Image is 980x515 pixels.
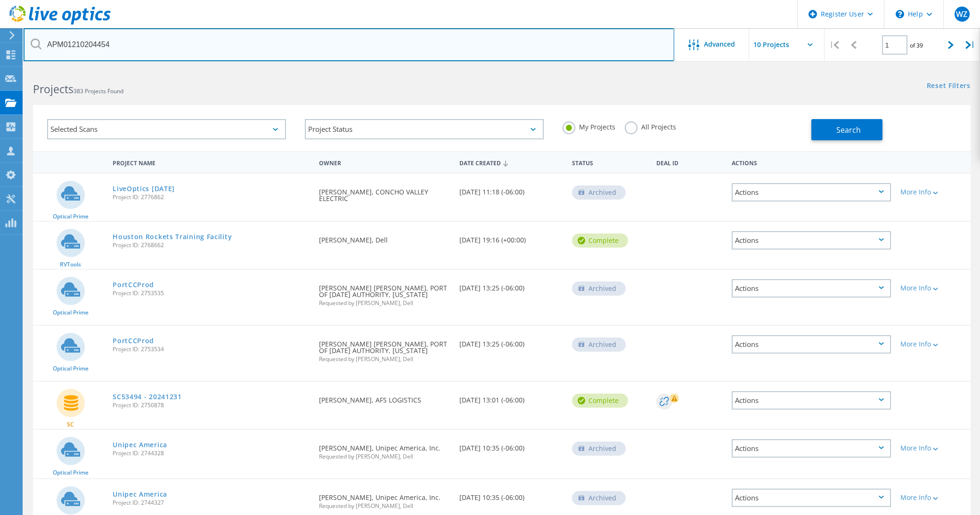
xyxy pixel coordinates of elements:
span: Project ID: 2744328 [113,451,310,456]
div: [PERSON_NAME], CONCHO VALLEY ELECTRIC [314,174,455,211]
div: Owner [314,153,455,171]
div: [PERSON_NAME], Unipec America, Inc. [314,430,455,469]
div: More Info [900,285,966,291]
div: Selected Scans [47,119,286,139]
div: Complete [572,394,628,408]
div: | [825,28,844,62]
span: Requested by [PERSON_NAME], Dell [319,356,450,362]
button: Search [811,119,882,140]
div: [PERSON_NAME] [PERSON_NAME], PORT OF [DATE] AUTHORITY, [US_STATE] [314,326,455,371]
div: Actions [732,231,891,249]
div: [DATE] 13:01 (-06:00) [455,382,567,413]
div: [DATE] 11:18 (-06:00) [455,174,567,205]
span: Requested by [PERSON_NAME], Dell [319,300,450,306]
div: Deal Id [652,153,727,171]
div: Status [567,153,652,171]
span: Search [836,125,861,135]
span: Project ID: 2776862 [113,194,310,200]
a: SC53494 - 20241231 [113,394,182,400]
div: [DATE] 10:35 (-06:00) [455,430,567,461]
svg: \n [896,10,904,18]
div: [PERSON_NAME], AFS LOGISTICS [314,382,455,413]
a: Live Optics Dashboard [9,20,111,26]
span: Project ID: 2753534 [113,346,310,352]
div: More Info [900,341,966,347]
span: WZ [956,10,967,18]
div: More Info [900,494,966,501]
b: Projects [33,81,73,97]
span: RVTools [60,262,81,267]
div: Archived [572,185,626,200]
div: | [961,28,980,62]
a: LiveOptics [DATE] [113,185,175,192]
div: More Info [900,189,966,195]
div: Archived [572,282,626,296]
div: Archived [572,338,626,352]
div: [DATE] 19:16 (+00:00) [455,222,567,253]
div: [DATE] 13:25 (-06:00) [455,270,567,301]
span: Requested by [PERSON_NAME], Dell [319,454,450,459]
span: Optical Prime [53,310,89,315]
div: Project Status [305,119,544,139]
label: My Projects [563,121,615,130]
span: Requested by [PERSON_NAME], Dell [319,503,450,509]
div: [PERSON_NAME] [PERSON_NAME], PORT OF [DATE] AUTHORITY, [US_STATE] [314,270,455,315]
a: Reset Filters [927,82,971,90]
span: Project ID: 2753535 [113,290,310,296]
div: Archived [572,442,626,456]
a: Houston Rockets Training Facility [113,233,232,240]
span: Optical Prime [53,214,89,219]
span: Project ID: 2768662 [113,242,310,248]
span: of 39 [910,41,923,49]
span: 383 Projects Found [73,87,123,95]
div: Project Name [108,153,314,171]
input: Search projects by name, owner, ID, company, etc [24,28,674,61]
span: Project ID: 2750878 [113,402,310,408]
a: PortCCProd [113,282,154,288]
div: More Info [900,445,966,451]
div: [DATE] 13:25 (-06:00) [455,326,567,357]
a: PortCCProd [113,338,154,344]
div: Actions [732,489,891,507]
span: Project ID: 2744327 [113,500,310,506]
div: Actions [732,279,891,298]
label: All Projects [625,121,676,130]
div: Complete [572,233,628,248]
div: Archived [572,491,626,505]
div: Actions [732,183,891,201]
span: Optical Prime [53,470,89,475]
span: Optical Prime [53,366,89,371]
div: Date Created [455,153,567,171]
div: [DATE] 10:35 (-06:00) [455,479,567,510]
div: Actions [732,439,891,458]
span: Advanced [704,41,735,48]
div: Actions [732,335,891,354]
div: [PERSON_NAME], Dell [314,222,455,253]
div: Actions [732,391,891,410]
span: SC [67,422,74,427]
div: Actions [727,153,896,171]
a: Unipec America [113,442,167,448]
a: Unipec America [113,491,167,498]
